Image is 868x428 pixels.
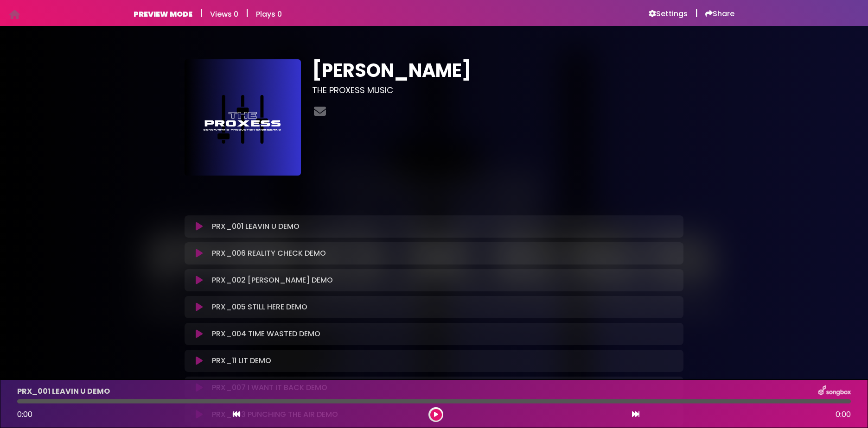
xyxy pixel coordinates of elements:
[312,59,683,82] h1: [PERSON_NAME]
[312,85,683,95] h3: THE PROXESS MUSIC
[200,7,203,19] h5: |
[212,275,333,286] p: PRX_002 [PERSON_NAME] DEMO
[212,221,300,232] p: PRX_001 LEAVIN U DEMO
[695,7,698,19] h5: |
[836,409,851,420] span: 0:00
[246,7,249,19] h5: |
[705,9,734,19] a: Share
[185,59,301,176] img: hAQDyPEURb6wlzn2EVPS
[17,386,110,397] p: PRX_001 LEAVIN U DEMO
[649,9,688,19] a: Settings
[212,302,307,313] p: PRX_005 STILL HERE DEMO
[212,355,271,366] p: PRX_11 LIT DEMO
[17,409,32,420] span: 0:00
[210,10,238,19] h6: Views 0
[256,10,282,19] h6: Plays 0
[818,385,851,397] img: songbox-logo-white.png
[212,248,326,259] p: PRX_006 REALITY CHECK DEMO
[134,10,192,19] h6: PREVIEW MODE
[212,328,320,340] p: PRX_004 TIME WASTED DEMO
